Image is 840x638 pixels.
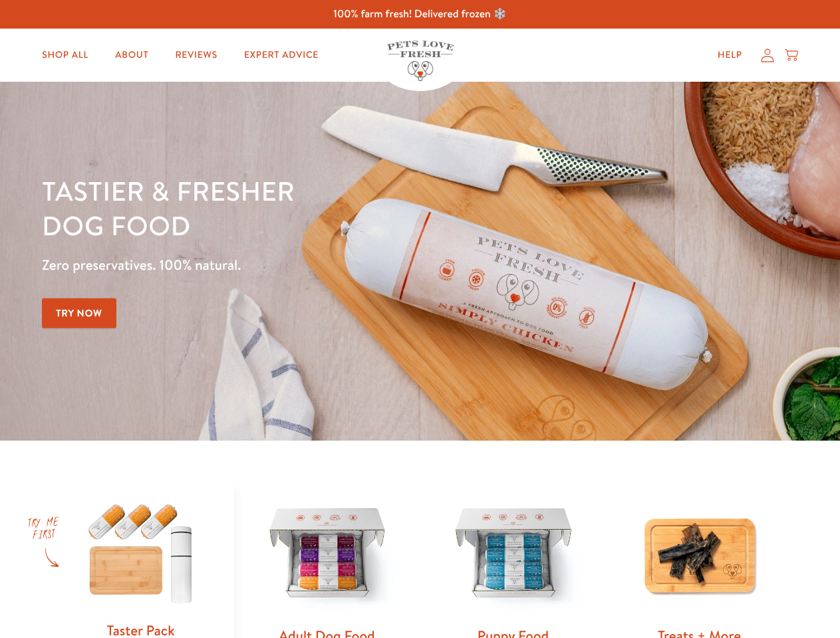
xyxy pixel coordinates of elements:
a: Reviews [164,42,227,68]
p: Zero preservatives. 100% natural. [42,253,546,277]
a: Expert Advice [233,42,329,68]
h1: Tastier & fresher dog food [42,173,546,243]
a: Shop All [31,42,99,68]
a: About [104,42,159,68]
a: Try Now [42,298,116,328]
a: Help [707,42,753,68]
img: Pets Love Fresh [387,41,454,81]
